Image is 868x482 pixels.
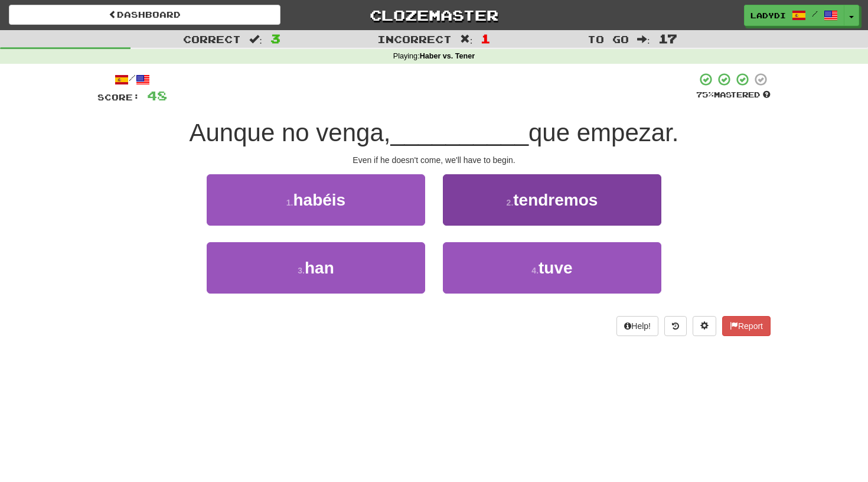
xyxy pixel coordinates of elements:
[249,34,262,44] span: :
[460,34,473,44] span: :
[377,33,452,45] span: Incorrect
[658,31,677,45] span: 17
[298,5,570,25] a: Clozemaster
[390,119,528,146] span: __________
[286,198,293,207] small: 1 .
[270,31,280,45] span: 3
[637,34,650,44] span: :
[531,266,539,275] small: 4 .
[528,119,679,146] span: que empezar.
[147,88,167,103] span: 48
[298,266,305,275] small: 3 .
[443,242,661,294] button: 4.tuve
[507,198,514,207] small: 2 .
[481,31,491,45] span: 1
[9,5,280,25] a: Dashboard
[513,191,598,209] span: tendremos
[588,33,629,45] span: To go
[97,154,771,166] div: Even if he doesn't come, we'll have to begin.
[750,10,786,21] span: LadyDi
[722,316,771,336] button: Report
[97,72,167,87] div: /
[305,259,334,277] span: han
[420,52,475,60] strong: Haber vs. Tener
[539,259,573,277] span: tuve
[744,5,844,26] a: LadyDi /
[207,242,425,294] button: 3.han
[189,119,390,146] span: Aunque no venga,
[183,33,241,45] span: Correct
[696,90,714,99] span: 75 %
[696,90,771,100] div: Mastered
[97,92,140,102] span: Score:
[616,316,658,336] button: Help!
[293,191,345,209] span: habéis
[443,174,661,226] button: 2.tendremos
[207,174,425,226] button: 1.habéis
[812,9,818,18] span: /
[664,316,687,336] button: Round history (alt+y)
